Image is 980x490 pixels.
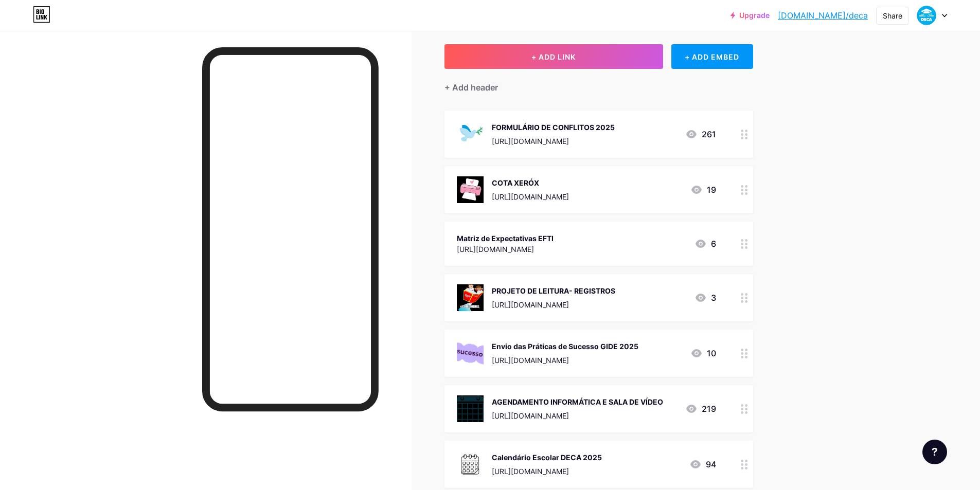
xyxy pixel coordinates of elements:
img: deca [917,6,936,25]
div: [URL][DOMAIN_NAME] [492,410,663,421]
div: 94 [689,458,716,470]
div: [URL][DOMAIN_NAME] [492,191,569,202]
div: Envio das Práticas de Sucesso GIDE 2025 [492,341,638,352]
div: 19 [690,184,716,196]
div: + ADD EMBED [671,44,753,69]
div: 10 [690,347,716,359]
div: AGENDAMENTO INFORMÁTICA E SALA DE VÍDEO [492,396,663,407]
div: Share [883,10,902,21]
div: 6 [694,238,716,250]
div: [URL][DOMAIN_NAME] [492,299,615,310]
div: FORMULÁRIO DE CONFLITOS 2025 [492,122,615,133]
div: 219 [685,403,716,415]
button: + ADD LINK [444,44,663,69]
img: PROJETO DE LEITURA- REGISTROS [457,284,484,311]
div: + Add header [444,81,498,94]
div: [URL][DOMAIN_NAME] [457,244,554,255]
div: [URL][DOMAIN_NAME] [492,136,615,147]
div: 3 [694,292,716,304]
a: [DOMAIN_NAME]/deca [778,9,868,22]
span: + ADD LINK [531,52,576,61]
img: COTA XERÓX [457,176,484,203]
img: Calendário Escolar DECA 2025 [457,451,484,478]
div: [URL][DOMAIN_NAME] [492,355,638,366]
img: FORMULÁRIO DE CONFLITOS 2025 [457,121,484,148]
div: COTA XERÓX [492,177,569,188]
div: Calendário Escolar DECA 2025 [492,452,602,463]
img: Envio das Práticas de Sucesso GIDE 2025 [457,340,484,367]
div: [URL][DOMAIN_NAME] [492,466,602,477]
div: Matriz de Expectativas EFTI [457,233,554,244]
div: 261 [685,128,716,140]
a: Upgrade [730,11,770,20]
img: AGENDAMENTO INFORMÁTICA E SALA DE VÍDEO [457,395,484,422]
div: PROJETO DE LEITURA- REGISTROS [492,285,615,296]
